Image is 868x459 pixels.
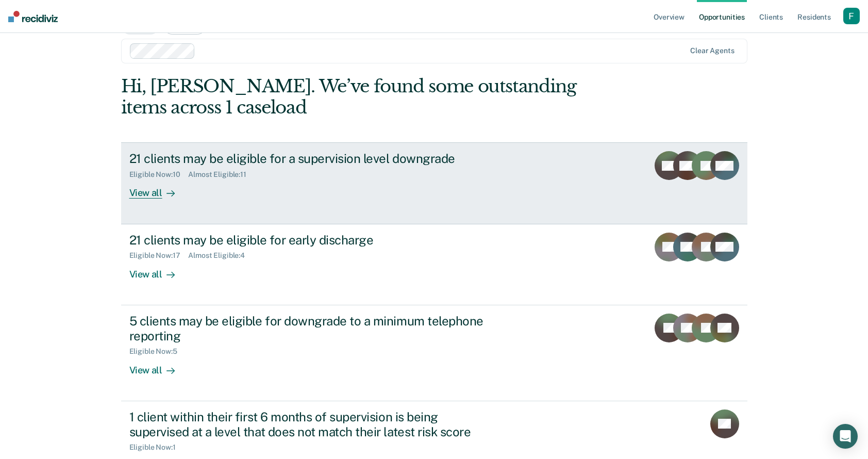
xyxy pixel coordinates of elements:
div: Open Intercom Messenger [833,424,858,449]
a: 21 clients may be eligible for a supervision level downgradeEligible Now:10Almost Eligible:11View... [121,142,747,224]
a: 21 clients may be eligible for early dischargeEligible Now:17Almost Eligible:4View all [121,224,747,305]
div: Eligible Now : 10 [129,170,189,179]
div: Eligible Now : 17 [129,251,189,260]
div: 21 clients may be eligible for early discharge [129,233,491,248]
div: 1 client within their first 6 months of supervision is being supervised at a level that does not ... [129,409,491,439]
div: View all [129,179,187,199]
a: 5 clients may be eligible for downgrade to a minimum telephone reportingEligible Now:5View all [121,305,747,401]
div: Hi, [PERSON_NAME]. We’ve found some outstanding items across 1 caseload [121,76,622,118]
div: 21 clients may be eligible for a supervision level downgrade [129,151,491,166]
div: Clear agents [690,46,734,55]
div: View all [129,260,187,280]
div: View all [129,356,187,376]
img: Recidiviz [8,11,58,22]
div: 5 clients may be eligible for downgrade to a minimum telephone reporting [129,314,491,343]
div: Almost Eligible : 4 [188,251,253,260]
div: Eligible Now : 1 [129,443,184,452]
div: Almost Eligible : 11 [188,170,255,179]
div: Eligible Now : 5 [129,347,186,356]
